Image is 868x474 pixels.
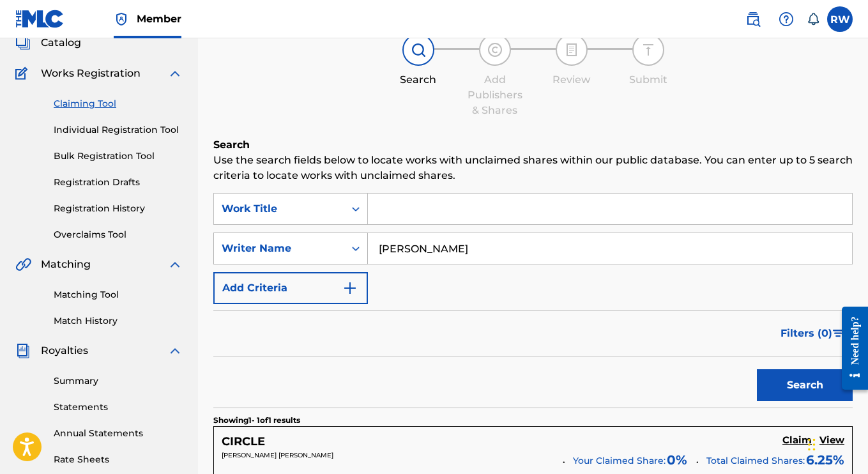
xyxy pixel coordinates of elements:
span: Matching [41,257,91,272]
h6: Search [213,137,853,153]
div: Drag [808,425,816,464]
img: step indicator icon for Search [411,42,426,57]
button: Search [757,369,853,401]
h5: Claim [782,434,812,447]
form: Search Form [213,193,853,408]
img: 9d2ae6d4665cec9f34b9.svg [342,280,358,296]
a: Claiming Tool [54,97,183,111]
div: Help [773,6,799,32]
a: Overclaims Tool [54,228,183,241]
img: expand [167,66,183,81]
iframe: Chat Widget [804,413,868,474]
div: Review [540,72,604,88]
span: Total Claimed Shares: [706,455,805,466]
img: search [745,11,761,27]
div: Submit [616,72,680,88]
a: Summary [54,374,183,388]
a: Registration Drafts [54,176,183,189]
a: CatalogCatalog [15,35,81,50]
a: Matching Tool [54,288,183,302]
a: Bulk Registration Tool [54,149,183,163]
a: Statements [54,401,183,414]
img: step indicator icon for Submit [641,42,656,57]
img: expand [167,343,183,358]
iframe: Resource Center [832,296,868,399]
span: Filters ( 0 ) [780,326,832,341]
img: Top Rightsholder [114,11,129,27]
div: Notifications [807,13,819,26]
a: Rate Sheets [54,453,183,466]
img: Royalties [15,343,31,358]
span: Your Claimed Share: [573,454,666,468]
span: Catalog [41,35,81,50]
a: Annual Statements [54,427,183,440]
img: step indicator icon for Review [564,42,579,57]
a: Registration History [54,202,183,215]
button: Filters (0) [773,317,853,349]
span: Royalties [41,343,88,358]
div: Work Title [222,201,337,217]
span: Member [137,11,181,26]
p: Showing 1 - 1 of 1 results [213,415,300,426]
img: Catalog [15,35,31,50]
div: Writer Name [222,241,337,256]
img: Works Registration [15,66,32,81]
button: Add Criteria [213,272,368,304]
div: User Menu [827,6,853,32]
a: Match History [54,314,183,328]
img: step indicator icon for Add Publishers & Shares [487,42,503,57]
a: Individual Registration Tool [54,123,183,137]
span: 0 % [667,450,687,470]
h5: CIRCLE [222,434,265,449]
div: Add Publishers & Shares [463,72,527,118]
img: help [779,11,794,27]
span: Works Registration [41,66,141,81]
img: MLC Logo [15,10,65,28]
p: Use the search fields below to locate works with unclaimed shares within our public database. You... [213,153,853,183]
span: [PERSON_NAME] [PERSON_NAME] [222,451,333,459]
img: Matching [15,257,31,272]
a: Public Search [740,6,766,32]
div: Search [386,72,450,88]
img: expand [167,257,183,272]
